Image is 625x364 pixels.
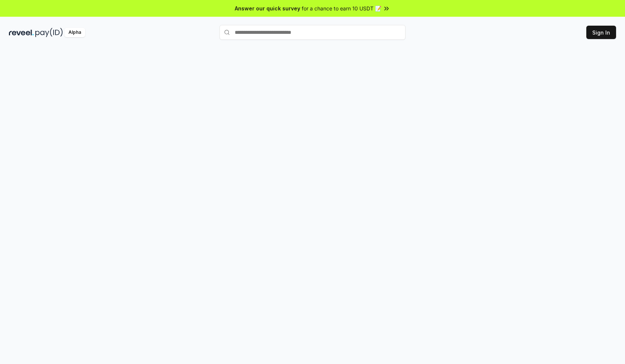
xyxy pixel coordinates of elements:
[586,26,616,39] button: Sign In
[64,28,85,37] div: Alpha
[302,4,381,12] span: for a chance to earn 10 USDT 📝
[35,28,63,37] img: pay_id
[235,4,300,12] span: Answer our quick survey
[9,28,34,37] img: reveel_dark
